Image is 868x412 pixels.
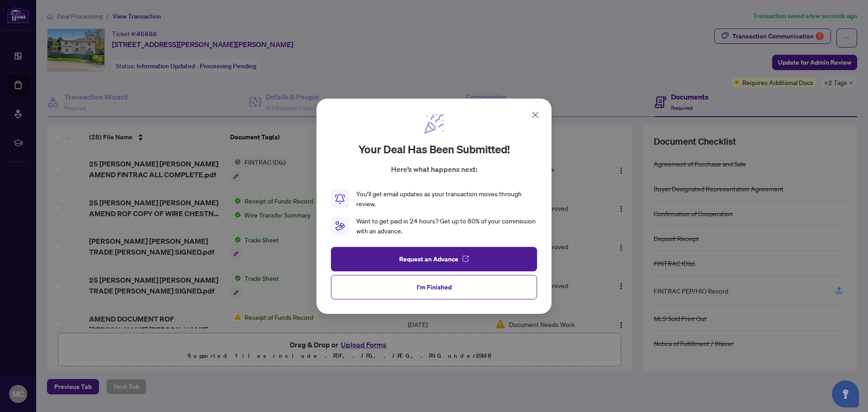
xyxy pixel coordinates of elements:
h2: Your deal has been submitted! [359,142,510,156]
button: Open asap [832,380,859,407]
span: Request an Advance [399,251,458,266]
p: Here’s what happens next: [391,164,477,175]
button: I'm Finished [331,275,537,299]
div: You’ll get email updates as your transaction moves through review. [356,189,537,209]
div: Want to get paid in 24 hours? Get up to 80% of your commission with an advance. [356,216,537,236]
span: I'm Finished [417,279,452,294]
button: Request an Advance [331,246,537,271]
